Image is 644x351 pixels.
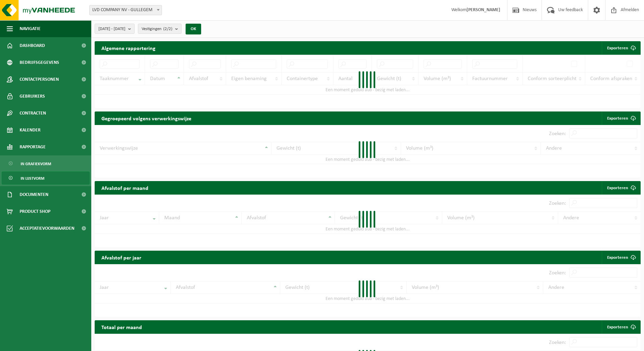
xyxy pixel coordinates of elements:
[186,24,201,34] button: OK
[95,251,148,264] h2: Afvalstof per jaar
[163,27,172,31] count: (2/2)
[89,5,162,15] span: LVD COMPANY NV - GULLEGEM
[138,24,182,34] button: Vestigingen(2/2)
[95,111,198,125] h2: Gegroepeerd volgens verwerkingswijze
[20,203,50,220] span: Product Shop
[467,7,500,12] strong: [PERSON_NAME]
[95,24,135,34] button: [DATE] - [DATE]
[142,24,172,34] span: Vestigingen
[20,220,74,237] span: Acceptatievoorwaarden
[98,24,125,34] span: [DATE] - [DATE]
[2,172,90,184] a: In lijstvorm
[602,320,640,334] a: Exporteren
[602,181,640,195] a: Exporteren
[20,105,46,122] span: Contracten
[2,157,90,170] a: In grafiekvorm
[20,88,45,105] span: Gebruikers
[95,41,162,55] h2: Algemene rapportering
[20,186,48,203] span: Documenten
[95,181,155,194] h2: Afvalstof per maand
[602,251,640,264] a: Exporteren
[21,172,44,185] span: In lijstvorm
[20,37,45,54] span: Dashboard
[602,41,640,55] button: Exporteren
[20,71,59,88] span: Contactpersonen
[20,139,46,155] span: Rapportage
[20,20,41,37] span: Navigatie
[95,320,149,333] h2: Totaal per maand
[602,111,640,125] a: Exporteren
[20,54,59,71] span: Bedrijfsgegevens
[21,157,51,170] span: In grafiekvorm
[20,122,41,139] span: Kalender
[90,5,162,15] span: LVD COMPANY NV - GULLEGEM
